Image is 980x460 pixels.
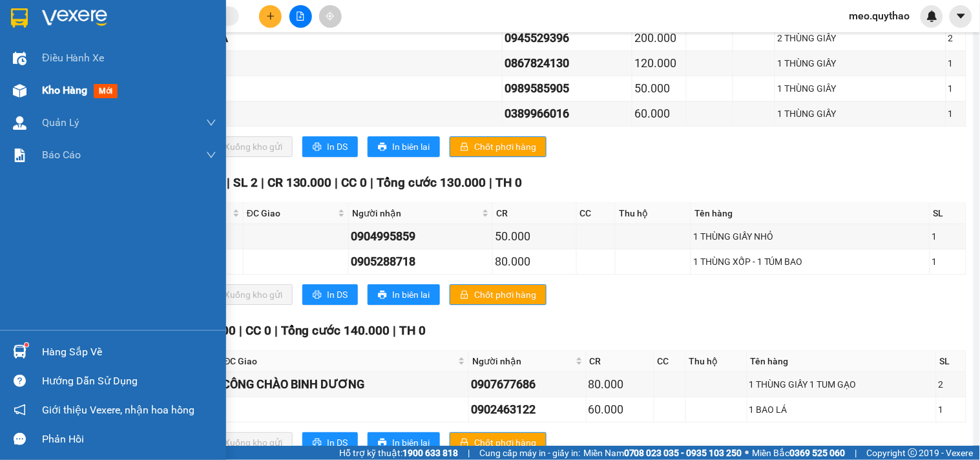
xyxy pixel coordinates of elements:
span: | [855,446,857,460]
span: printer [378,142,387,152]
span: printer [313,290,322,300]
span: Chốt phơi hàng [474,287,536,302]
div: 0904995859 [351,227,490,246]
th: CR [587,351,654,372]
div: 1 THÙNG GIẤY NHỎ [693,229,927,244]
div: 0867824130 [505,54,630,72]
button: printerIn biên lai [368,136,440,157]
div: 0902463122 [471,401,583,419]
span: CC 0 [342,175,368,190]
div: 2 [939,377,964,392]
span: lock [460,142,469,152]
div: 1 BAO LÁ [749,402,934,417]
span: ĐC Giao [224,354,456,368]
span: question-circle [14,375,26,387]
span: SL 2 [233,175,258,190]
strong: 1900 633 818 [402,448,458,458]
span: lock [460,290,469,300]
span: mới [94,84,118,98]
button: printerIn DS [302,432,358,453]
span: down [206,150,216,160]
th: CR [493,203,576,224]
div: 120.000 [634,54,684,72]
div: 1 [948,56,964,70]
th: Thu hộ [616,203,691,224]
th: CC [577,203,616,224]
span: printer [313,438,322,448]
button: printerIn biên lai [368,432,440,453]
button: downloadXuống kho gửi [200,432,293,453]
div: 200.000 [634,29,684,47]
span: Giới thiệu Vexere, nhận hoa hồng [42,402,194,418]
div: 50.000 [634,79,684,98]
span: printer [313,142,322,152]
button: plus [259,5,282,28]
div: 60.000 [634,105,684,123]
div: 1 THÙNG GIÂY [777,81,943,96]
span: TH 0 [400,323,426,338]
span: In DS [327,435,348,450]
span: Hỗ trợ kỹ thuật: [339,446,458,460]
div: 1 THÙNG XỐP - 1 TÚM BAO [693,255,927,269]
span: | [371,175,374,190]
span: CR 140.000 [171,323,236,338]
span: Người nhận [352,206,479,220]
button: downloadXuống kho gửi [200,136,293,157]
span: | [468,446,470,460]
th: CC [654,351,686,372]
th: SL [930,203,966,224]
span: Chốt phơi hàng [474,140,536,154]
div: 0989585905 [505,79,630,98]
span: ⚪️ [745,450,749,455]
div: 1 [948,107,964,121]
span: | [275,323,278,338]
div: 0907677686 [471,375,583,393]
img: solution-icon [13,149,26,162]
div: 1 THÙNG GIẤY [777,107,943,121]
div: Hướng dẫn sử dụng [42,371,216,391]
div: 50.000 [495,227,574,246]
strong: 0708 023 035 - 0935 103 250 [624,448,742,458]
span: down [206,118,216,128]
th: Tên hàng [747,351,937,372]
div: 2 THÙNG GIẤY [777,31,943,45]
span: | [335,175,339,190]
div: 80.000 [589,375,652,393]
span: aim [326,12,335,21]
span: lock [460,438,469,448]
div: 1 [932,255,964,269]
div: Phản hồi [42,430,216,449]
span: TH 0 [496,175,523,190]
span: | [239,323,242,338]
div: 60.000 [589,401,652,419]
img: warehouse-icon [13,84,26,98]
img: warehouse-icon [13,52,26,65]
span: In DS [327,140,348,154]
div: 0389966016 [505,105,630,123]
img: logo-vxr [11,8,28,28]
span: notification [14,404,26,416]
span: | [227,175,230,190]
span: Điều hành xe [42,50,105,66]
sup: 1 [25,343,28,347]
span: message [14,433,26,445]
img: warehouse-icon [13,345,26,359]
span: CR 130.000 [267,175,332,190]
span: Báo cáo [42,147,81,163]
span: caret-down [955,10,967,22]
span: printer [378,438,387,448]
span: file-add [296,12,305,21]
th: Thu hộ [686,351,747,372]
span: copyright [908,448,917,457]
div: CÔNG CHÀO BINH DƯƠNG [223,375,467,393]
span: In biên lai [392,287,430,302]
div: 1 [948,81,964,96]
button: lockChốt phơi hàng [450,284,547,305]
th: Tên hàng [691,203,930,224]
span: Quản Lý [42,114,79,131]
span: CC 0 [245,323,271,338]
img: warehouse-icon [13,116,26,130]
div: 2 [948,31,964,45]
div: 0905288718 [351,253,490,271]
button: printerIn DS [302,284,358,305]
